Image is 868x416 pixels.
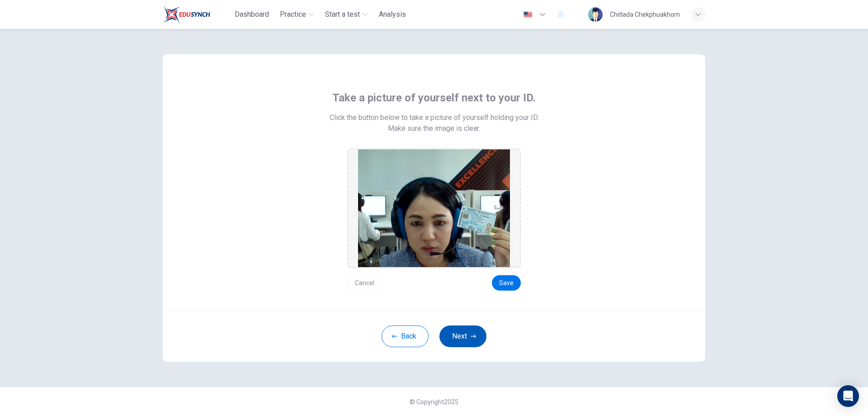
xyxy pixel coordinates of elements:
[837,385,859,407] div: Open Intercom Messenger
[347,275,382,291] button: Cancel
[439,325,486,347] button: Next
[388,123,480,134] span: Make sure the image is clear.
[325,9,360,20] span: Start a test
[163,5,210,24] img: Train Test logo
[330,112,539,123] span: Click the button below to take a picture of yourself holding your ID.
[276,6,318,23] button: Practice
[610,9,680,20] div: Chitlada Chekphuakhom
[382,325,429,347] button: Back
[522,11,533,18] img: en
[375,6,410,23] button: Analysis
[231,6,273,23] button: Dashboard
[163,5,231,24] a: Train Test logo
[410,398,458,406] span: © Copyright 2025
[280,9,306,20] span: Practice
[321,6,372,23] button: Start a test
[358,149,510,267] img: preview screemshot
[588,7,603,22] img: Profile picture
[235,9,269,20] span: Dashboard
[332,91,536,105] span: Take a picture of yourself next to your ID.
[492,275,521,291] button: Save
[379,9,406,20] span: Analysis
